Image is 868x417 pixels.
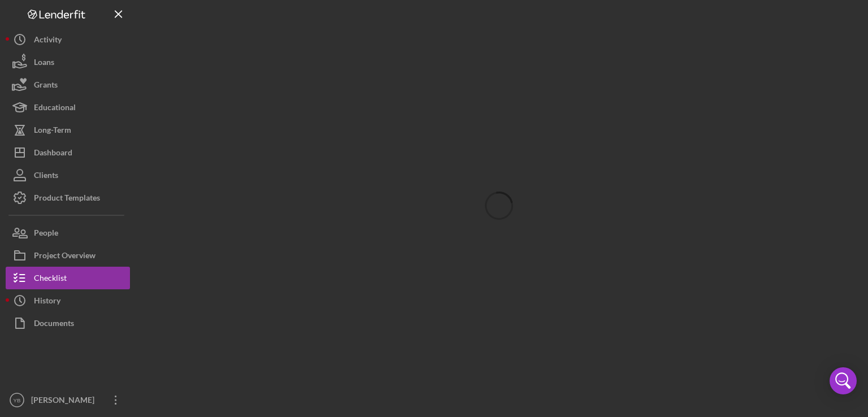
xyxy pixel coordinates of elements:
button: Long-Term [6,119,130,141]
text: YB [14,397,21,403]
div: Clients [34,164,58,189]
button: History [6,289,130,312]
button: Clients [6,164,130,186]
button: Documents [6,312,130,335]
button: Product Templates [6,186,130,209]
div: Checklist [34,267,67,292]
div: Long-Term [34,119,71,144]
button: Grants [6,73,130,96]
div: Project Overview [34,244,96,270]
div: Educational [34,96,76,121]
div: Open Intercom Messenger [830,367,857,394]
button: Loans [6,51,130,73]
div: Product Templates [34,186,100,212]
button: Project Overview [6,244,130,267]
button: Dashboard [6,141,130,164]
div: People [34,221,58,247]
div: Activity [34,28,62,54]
button: People [6,221,130,244]
div: Loans [34,51,54,76]
button: YB[PERSON_NAME] [6,389,130,411]
button: Educational [6,96,130,119]
div: Grants [34,73,58,99]
div: Dashboard [34,141,72,167]
div: [PERSON_NAME] [28,389,102,414]
div: History [34,289,60,315]
button: Checklist [6,267,130,289]
button: Activity [6,28,130,51]
div: Documents [34,312,74,337]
